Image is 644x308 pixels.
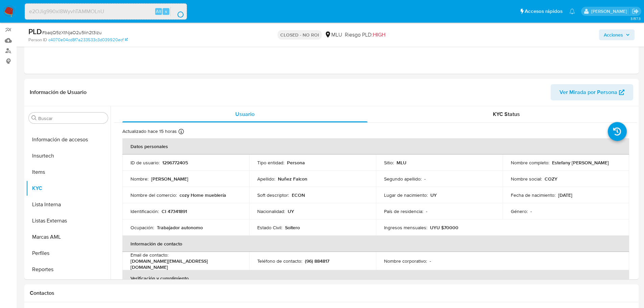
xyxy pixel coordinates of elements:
input: Buscar usuario o caso... [25,7,187,16]
p: - [426,208,427,214]
p: Ingresos mensuales : [384,224,427,231]
a: Salir [632,8,639,15]
p: Nombre social : [511,176,542,182]
p: (96) 884817 [305,258,329,264]
th: Verificación y cumplimiento [122,270,629,286]
a: Notificaciones [569,8,575,14]
p: Actualizado hace 15 horas [122,128,177,135]
p: Fecha de nacimiento : [511,192,555,198]
span: Alt [156,8,161,15]
p: UY [430,192,437,198]
button: Reportes [26,261,111,278]
span: KYC Status [493,110,520,118]
p: [PERSON_NAME] [151,176,188,182]
span: # baqQ5zXtNjaO2u5Iin2t3izu [42,29,102,36]
p: Nombre : [130,176,148,182]
button: search-icon [170,7,184,16]
button: Perfiles [26,245,111,261]
b: PLD [28,26,42,37]
p: Nombre completo : [511,160,549,166]
p: COZY [545,176,557,182]
p: UY [288,208,294,214]
p: MLU [397,160,406,166]
p: - [430,258,431,264]
span: Riesgo PLD: [345,31,385,39]
p: Segundo apellido : [384,176,422,182]
p: Teléfono de contacto : [257,258,302,264]
div: MLU [325,31,342,39]
p: Nuñez Falcon [278,176,307,182]
p: Email de contacto : [130,252,168,258]
p: Trabajador autonomo [157,224,203,231]
p: cozy Home mueblería [180,192,226,198]
p: Identificación : [130,208,159,214]
p: CLOSED - NO ROI [278,30,322,40]
p: Nombre corporativo : [384,258,427,264]
button: Items [26,164,111,180]
p: [DOMAIN_NAME][EMAIL_ADDRESS][DOMAIN_NAME] [130,258,238,270]
p: CI 47341891 [162,208,187,214]
button: Lista Interna [26,196,111,213]
th: Datos personales [122,138,629,155]
p: Soft descriptor : [257,192,289,198]
span: 3.157.3 [630,16,641,21]
p: - [530,208,532,214]
a: c4070e04cd8f7a233533c3d039920ecf [48,37,128,43]
p: 1296772405 [162,160,188,166]
span: Usuario [235,110,255,118]
p: Ocupación : [130,224,154,231]
p: País de residencia : [384,208,423,214]
button: Restricciones Nuevo Mundo [26,278,111,294]
p: UYU $70000 [430,224,458,231]
h1: Información de Usuario [30,89,87,96]
button: Listas Externas [26,213,111,229]
span: HIGH [373,31,385,39]
p: giorgio.franco@mercadolibre.com [591,8,629,15]
p: Tipo entidad : [257,160,284,166]
button: Ver Mirada por Persona [551,84,633,100]
p: Estefany [PERSON_NAME] [552,160,609,166]
button: Buscar [31,115,37,121]
span: Accesos rápidos [525,8,563,15]
button: Acciones [599,29,635,40]
input: Buscar [38,115,105,121]
span: Ver Mirada por Persona [559,84,617,100]
span: Acciones [604,29,623,40]
button: Información de accesos [26,132,111,148]
button: Marcas AML [26,229,111,245]
p: Nombre del comercio : [130,192,177,198]
th: Información de contacto [122,236,629,252]
p: Género : [511,208,528,214]
p: - [424,176,426,182]
p: Sitio : [384,160,394,166]
p: Apellido : [257,176,275,182]
h1: Contactos [30,290,633,297]
span: s [165,8,167,15]
p: Lugar de nacimiento : [384,192,428,198]
p: Estado Civil : [257,224,282,231]
button: KYC [26,180,111,196]
p: [DATE] [558,192,572,198]
p: Soltero [285,224,300,231]
button: Insurtech [26,148,111,164]
p: Nacionalidad : [257,208,285,214]
b: Person ID [28,37,47,43]
p: ECON [292,192,305,198]
p: ID de usuario : [130,160,160,166]
p: Persona [287,160,305,166]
